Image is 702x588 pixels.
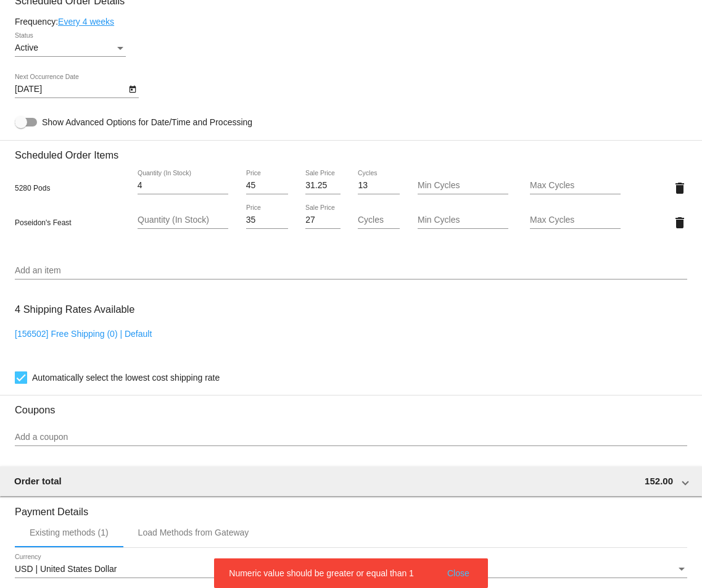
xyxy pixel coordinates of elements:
[15,497,687,518] h3: Payment Details
[418,181,508,191] input: Min Cycles
[15,184,50,193] span: 5280 Pods
[15,17,687,27] div: Frequency:
[645,476,673,486] span: 152.00
[32,370,220,385] span: Automatically select the lowest cost shipping rate
[15,140,687,161] h3: Scheduled Order Items
[229,567,473,579] simple-snack-bar: Numeric value should be greater or equal than 1
[15,329,152,339] a: [156502] Free Shipping (0) | Default
[246,181,288,191] input: Price
[15,43,38,52] span: Active
[418,215,508,225] input: Min Cycles
[58,17,114,27] a: Every 4 weeks
[15,395,687,416] h3: Coupons
[672,215,687,230] mat-icon: delete
[15,266,687,276] input: Add an item
[15,85,126,94] input: Next Occurrence Date
[15,565,687,574] mat-select: Currency
[246,215,288,225] input: Price
[305,215,341,225] input: Sale Price
[15,433,687,442] input: Add a coupon
[530,215,621,225] input: Max Cycles
[358,215,400,225] input: Cycles
[15,564,117,574] span: USD | United States Dollar
[126,82,139,95] button: Open calendar
[42,116,252,128] span: Show Advanced Options for Date/Time and Processing
[444,567,473,579] button: Close
[305,181,341,191] input: Sale Price
[138,528,249,537] div: Load Methods from Gateway
[14,476,62,486] span: Order total
[138,215,228,225] input: Quantity (In Stock)
[530,181,621,191] input: Max Cycles
[15,43,126,53] mat-select: Status
[15,296,134,323] h3: 4 Shipping Rates Available
[15,218,72,227] span: Poseidon's Feast
[672,181,687,196] mat-icon: delete
[138,181,228,191] input: Quantity (In Stock)
[30,528,109,537] div: Existing methods (1)
[358,181,400,191] input: Cycles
